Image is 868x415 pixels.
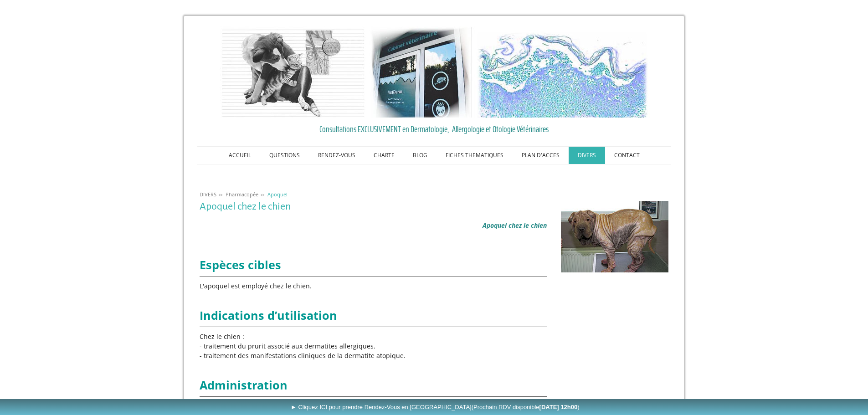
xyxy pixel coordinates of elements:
a: CONTACT [605,147,649,164]
h1: Apoquel chez le chien [200,201,547,212]
a: DIVERS [197,191,219,198]
span: ► Cliquez ICI pour prendre Rendez-Vous en [GEOGRAPHIC_DATA] [291,404,580,410]
h2: Indications d’utilisation [200,309,547,327]
a: RENDEZ-VOUS [309,147,365,164]
span: Apoquel [267,191,288,198]
a: FICHES THEMATIQUES [437,147,513,164]
h2: Espèces cibles [200,259,547,277]
a: Apoquel [265,191,290,198]
p: L'apoquel est employé chez le chien. [200,281,547,291]
a: ACCUEIL [220,147,260,164]
span: DIVERS [200,191,216,198]
a: BLOG [404,147,437,164]
span: Pharmacopée [226,191,258,198]
a: PLAN D'ACCES [513,147,569,164]
a: DIVERS [569,147,605,164]
span: (Prochain RDV disponible ) [472,404,580,410]
b: [DATE] 12h00 [539,404,578,410]
a: CHARTE [365,147,404,164]
a: QUESTIONS [260,147,309,164]
h2: Administration [200,379,547,397]
p: - traitement des manifestations cliniques de la dermatite atopique. [200,351,547,360]
span: Apoquel chez le chien [483,221,547,230]
p: Chez le chien : [200,332,547,341]
a: Consultations EXCLUSIVEMENT en Dermatologie, Allergologie et Otologie Vétérinaires [200,122,669,136]
p: - traitement du prurit associé aux dermatites allergiques. [200,341,547,351]
a: Pharmacopée [223,191,261,198]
